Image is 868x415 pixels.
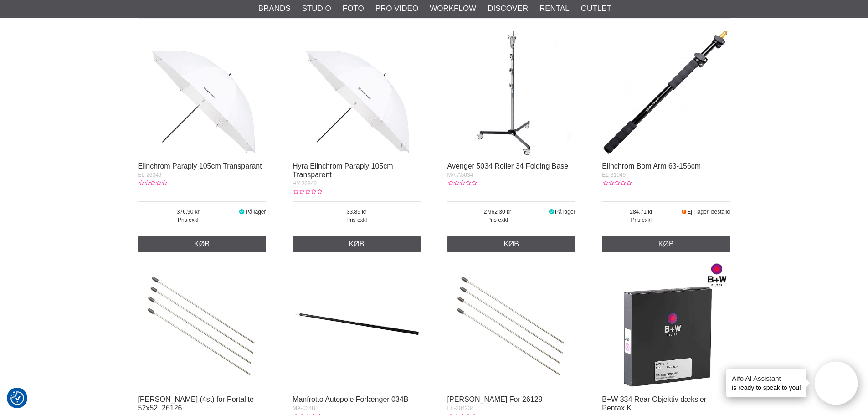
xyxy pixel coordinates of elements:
img: Avenger 5034 Roller 34 Folding Base [447,28,575,156]
span: Pris exkl [447,216,548,224]
img: B+W 334 Rear Objektiv dæksler Pentax K [602,261,730,389]
a: Køb [138,236,266,252]
img: Rod Sæt (4st) for Portalite 52x52. 26126 [138,261,266,389]
img: Manfrotto Autopole Forlænger 034B [293,261,421,389]
img: Elinchrom Paraply 105cm Transparant [138,28,266,156]
a: Hyra Elinchrom Paraply 105cm Transparent [293,162,393,179]
a: Foto [343,3,364,15]
span: 376.90 [138,208,239,216]
a: Studio [302,3,331,15]
i: På lager [548,209,555,215]
a: Elinchrom Paraply 105cm Transparant [138,162,262,170]
a: Avenger 5034 Roller 34 Folding Base [447,162,569,170]
a: Workflow [430,3,476,15]
a: Brands [258,3,291,15]
span: På lager [246,209,266,215]
span: MA-034B [293,405,315,411]
a: [PERSON_NAME] For 26129 [447,395,543,403]
span: 2 962.30 [447,208,548,216]
span: Pris exkl [602,216,680,224]
span: 284.71 [602,208,680,216]
span: Pris exkl [293,216,421,224]
div: is ready to speak to you! [726,369,806,397]
a: Discover [488,3,528,15]
img: Elinchrom Bom Arm 63-156cm [602,28,730,156]
i: På lager [238,209,246,215]
a: [PERSON_NAME] (4st) for Portalite 52x52. 26126 [138,395,254,412]
span: EL-204234 [447,405,474,411]
a: Køb [293,236,421,252]
span: 33.89 [293,208,421,216]
div: Kundebedømmelse: 0 [138,179,167,187]
span: EL-26349 [138,172,162,178]
button: Samtykkepræferencer [10,390,24,406]
a: Outlet [581,3,611,15]
span: På lager [555,209,575,215]
div: Kundebedømmelse: 0 [447,179,477,187]
a: Rental [539,3,570,15]
span: EL-31049 [602,172,626,178]
img: Rod Sæt For 26129 [447,261,575,389]
i: Snart på lager [680,209,687,215]
span: Pris exkl [138,216,239,224]
a: Manfrotto Autopole Forlænger 034B [293,395,408,403]
span: HY-26349 [293,180,317,187]
a: Køb [447,236,575,252]
a: B+W 334 Rear Objektiv dæksler Pentax K [602,395,706,412]
div: Kundebedømmelse: 0 [293,188,322,196]
a: Køb [602,236,730,252]
h4: Aifo AI Assistant [732,374,801,383]
a: Pro Video [375,3,418,15]
span: Ej i lager, beställd [687,209,730,215]
a: Elinchrom Bom Arm 63-156cm [602,162,701,170]
div: Kundebedømmelse: 0 [602,179,631,187]
img: Revisit consent button [10,391,24,405]
span: MA-A5034 [447,172,473,178]
img: Hyra Elinchrom Paraply 105cm Transparent [293,28,421,156]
